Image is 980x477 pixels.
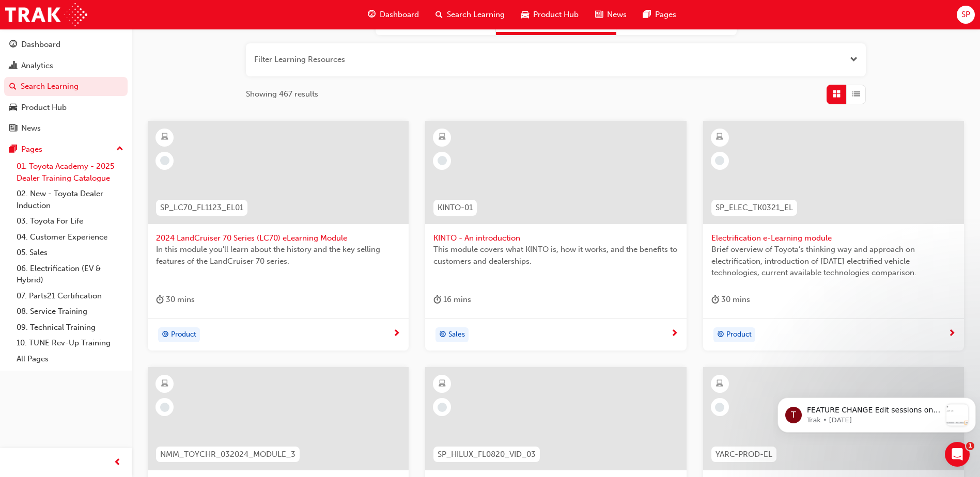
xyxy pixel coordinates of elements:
span: Product Hub [533,9,579,21]
span: target-icon [717,328,724,342]
a: News [4,119,128,138]
span: NMM_TOYCHR_032024_MODULE_3 [160,449,295,460]
a: 02. New - Toyota Dealer Induction [12,186,128,213]
span: KINTO - An introduction [433,232,678,244]
span: Showing 467 results [246,88,318,100]
a: guage-iconDashboard [360,4,427,25]
span: Grid [833,88,841,100]
span: Product [171,329,196,341]
a: 05. Sales [12,245,128,261]
span: In this module you'll learn about the history and the key selling features of the LandCruiser 70 ... [156,244,400,267]
span: duration-icon [711,293,719,306]
a: 01. Toyota Academy - 2025 Dealer Training Catalogue [12,158,128,186]
a: Search Learning [4,77,128,96]
span: next-icon [948,329,956,339]
span: List [852,88,860,100]
a: KINTO-01KINTO - An introductionThis module covers what KINTO is, how it works, and the benefits t... [425,121,686,351]
div: 30 mins [711,293,750,306]
span: duration-icon [156,293,164,306]
span: learningRecordVerb_NONE-icon [160,403,169,412]
button: Pages [4,140,128,159]
a: search-iconSearch Learning [427,4,513,25]
span: search-icon [9,82,17,91]
span: pages-icon [643,8,651,21]
span: KINTO-01 [438,202,473,214]
div: 16 mins [433,293,471,306]
span: Electrification e-Learning module [711,232,956,244]
button: DashboardAnalyticsSearch LearningProduct HubNews [4,33,128,140]
a: All Pages [12,351,128,367]
div: Pages [21,144,42,155]
span: learningResourceType_ELEARNING-icon [161,131,168,144]
a: 09. Technical Training [12,320,128,336]
span: Product [726,329,752,341]
span: learningResourceType_ELEARNING-icon [439,131,446,144]
img: Trak [5,3,87,26]
span: search-icon [435,8,443,21]
span: learningResourceType_ELEARNING-icon [716,377,723,391]
span: This module covers what KINTO is, how it works, and the benefits to customers and dealerships. [433,244,678,267]
a: pages-iconPages [635,4,685,25]
span: YARC-PROD-EL [715,449,772,460]
span: learningResourceType_ELEARNING-icon [439,377,446,391]
a: 03. Toyota For Life [12,213,128,229]
span: prev-icon [114,456,121,469]
a: news-iconNews [587,4,635,25]
a: car-iconProduct Hub [513,4,587,25]
a: 07. Parts21 Certification [12,288,128,304]
span: SP_HILUX_FL0820_VID_03 [438,449,536,460]
span: 2024 LandCruiser 70 Series (LC70) eLearning Module [156,232,400,244]
a: Analytics [4,56,128,75]
span: learningRecordVerb_NONE-icon [160,156,169,165]
span: learningResourceType_ELEARNING-icon [161,377,168,391]
span: learningRecordVerb_NONE-icon [715,403,724,412]
iframe: Intercom notifications message [773,377,980,449]
span: news-icon [595,8,603,21]
span: SP [961,9,970,21]
span: guage-icon [9,40,17,50]
span: Sales [448,329,465,341]
span: pages-icon [9,145,17,154]
span: SP_LC70_FL1123_EL01 [160,202,243,214]
span: learningResourceType_ELEARNING-icon [716,131,723,144]
iframe: Intercom live chat [945,442,970,467]
span: next-icon [671,329,678,339]
span: learningRecordVerb_NONE-icon [438,403,447,412]
a: 04. Customer Experience [12,229,128,245]
span: target-icon [439,328,446,342]
a: SP_ELEC_TK0321_ELElectrification e-Learning moduleBrief overview of Toyota’s thinking way and app... [703,121,964,351]
span: News [607,9,627,21]
div: 30 mins [156,293,195,306]
button: SP [957,6,975,24]
span: learningRecordVerb_NONE-icon [715,156,724,165]
span: up-icon [116,142,123,156]
a: 10. TUNE Rev-Up Training [12,335,128,351]
span: duration-icon [433,293,441,306]
div: Product Hub [21,102,67,114]
span: Brief overview of Toyota’s thinking way and approach on electrification, introduction of [DATE] e... [711,244,956,279]
button: Open the filter [850,54,858,66]
a: SP_LC70_FL1123_EL012024 LandCruiser 70 Series (LC70) eLearning ModuleIn this module you'll learn ... [148,121,409,351]
div: Analytics [21,60,53,72]
span: chart-icon [9,61,17,71]
span: guage-icon [368,8,376,21]
span: next-icon [393,329,400,339]
a: 06. Electrification (EV & Hybrid) [12,261,128,288]
span: car-icon [9,103,17,113]
div: Dashboard [21,39,60,51]
span: Pages [655,9,676,21]
div: News [21,122,41,134]
span: 1 [966,442,974,450]
span: car-icon [521,8,529,21]
span: news-icon [9,124,17,133]
span: Search Learning [447,9,505,21]
span: Dashboard [380,9,419,21]
a: Dashboard [4,35,128,54]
